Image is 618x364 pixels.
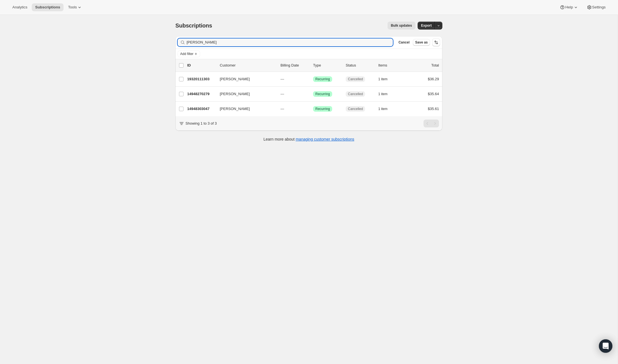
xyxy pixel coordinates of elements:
[378,92,388,96] span: 1 item
[583,3,609,11] button: Settings
[180,52,193,56] span: Add filter
[9,3,31,11] button: Analytics
[421,23,432,28] span: Export
[220,91,250,97] span: [PERSON_NAME]
[187,75,439,83] div: 19320111303[PERSON_NAME]---SuccessRecurringCancelled1 item$36.29
[187,63,215,68] p: ID
[35,5,60,10] span: Subscriptions
[348,107,363,111] span: Cancelled
[187,90,439,98] div: 14948270279[PERSON_NAME]---SuccessRecurringCancelled1 item$35.64
[315,77,330,81] span: Recurring
[187,76,215,82] p: 19320111303
[216,75,273,84] button: [PERSON_NAME]
[378,105,394,113] button: 1 item
[378,75,394,83] button: 1 item
[378,77,388,81] span: 1 item
[396,39,412,46] button: Cancel
[296,137,354,141] a: managing customer subscriptions
[391,23,412,28] span: Bulk updates
[280,77,284,81] span: ---
[599,339,612,353] div: Open Intercom Messenger
[187,105,439,113] div: 14948303047[PERSON_NAME]---SuccessRecurringCancelled1 item$35.61
[378,63,406,68] div: Items
[565,5,573,10] span: Help
[432,38,440,46] button: Sort the results
[185,121,217,126] p: Showing 1 to 3 of 3
[378,107,388,111] span: 1 item
[388,22,415,29] button: Bulk updates
[315,92,330,96] span: Recurring
[348,92,363,96] span: Cancelled
[187,91,215,97] p: 14948270279
[216,104,273,113] button: [PERSON_NAME]
[280,92,284,96] span: ---
[65,3,86,11] button: Tools
[556,3,582,11] button: Help
[280,63,309,68] p: Billing Date
[428,107,439,111] span: $35.61
[220,63,276,68] p: Customer
[220,76,250,82] span: [PERSON_NAME]
[428,77,439,81] span: $36.29
[428,92,439,96] span: $35.64
[12,5,27,10] span: Analytics
[348,77,363,81] span: Cancelled
[413,39,430,46] button: Save as
[175,22,212,29] span: Subscriptions
[431,63,439,68] p: Total
[313,63,341,68] div: Type
[315,107,330,111] span: Recurring
[178,51,200,57] button: Add filter
[415,40,428,45] span: Save as
[424,120,439,127] nav: Pagination
[264,136,354,142] p: Learn more about
[280,107,284,111] span: ---
[399,40,409,45] span: Cancel
[187,38,393,46] input: Filter subscribers
[187,63,439,68] div: IDCustomerBilling DateTypeStatusItemsTotal
[418,22,435,29] button: Export
[216,90,273,99] button: [PERSON_NAME]
[346,63,374,68] p: Status
[187,106,215,112] p: 14948303047
[220,106,250,112] span: [PERSON_NAME]
[592,5,606,10] span: Settings
[32,3,64,11] button: Subscriptions
[68,5,77,10] span: Tools
[378,90,394,98] button: 1 item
